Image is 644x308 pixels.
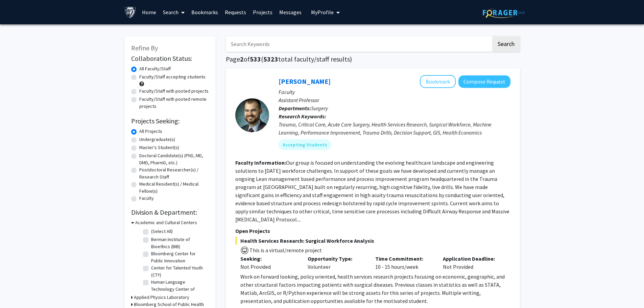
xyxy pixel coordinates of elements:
a: Projects [249,0,276,24]
p: Open Projects [235,227,510,235]
b: Faculty Information: [235,159,286,166]
h1: Page of ( total faculty/staff results) [226,55,520,63]
div: Not Provided [438,255,505,271]
label: Faculty/Staff with posted projects [139,88,209,95]
div: Volunteer [303,255,370,271]
label: Faculty [139,195,154,202]
p: Seeking: [240,255,298,263]
label: Faculty/Staff with posted remote projects [139,96,209,110]
span: Refine By [131,44,158,52]
div: Trauma, Critical Care, Acute Care Surgery, Health Services Research, Surgical Workforce, Machine ... [279,120,510,137]
label: Master's Student(s) [139,144,179,151]
p: Opportunity Type: [308,255,365,263]
label: Postdoctoral Researcher(s) / Research Staff [139,166,209,181]
a: Bookmarks [188,0,221,24]
label: Berman Institute of Bioethics (BIB) [151,236,207,250]
span: 533 [250,55,261,63]
h3: Bloomberg School of Public Health [134,301,204,308]
a: Search [160,0,188,24]
label: Faculty/Staff accepting students [139,73,206,80]
h2: Collaboration Status: [131,54,209,63]
p: Faculty [279,88,510,96]
label: Medical Resident(s) / Medical Fellow(s) [139,181,209,195]
mat-chip: Accepting Students [279,139,331,150]
div: 10 - 15 hours/week [370,255,438,271]
span: My Profile [311,9,334,16]
h3: Academic and Cultural Centers [135,219,197,226]
button: Add Alistair Kent to Bookmarks [420,75,456,88]
img: ForagerOne Logo [483,7,525,18]
p: Assistant Professor [279,96,510,104]
label: All Projects [139,128,162,135]
label: All Faculty/Staff [139,65,171,72]
label: Bloomberg Center for Public Innovation [151,250,207,264]
label: Center for Talented Youth (CTY) [151,264,207,279]
b: Research Keywords: [279,113,326,120]
a: Requests [221,0,249,24]
p: Application Deadline: [443,255,500,263]
span: Surgery [311,105,328,112]
img: Johns Hopkins University Logo [124,6,136,18]
button: Compose Request to Alistair Kent [458,75,510,88]
p: Time Commitment: [375,255,433,263]
input: Search Keywords [226,36,491,52]
h2: Division & Department: [131,208,209,216]
span: This is a virtual/remote project [249,247,322,254]
label: (Select All) [151,228,173,235]
span: 2 [240,55,244,63]
h2: Projects Seeking: [131,117,209,125]
label: Human Language Technology Center of Excellence (HLTCOE) [151,279,207,300]
h3: Applied Physics Laboratory [134,294,189,301]
fg-read-more: Our group is focused on understanding the evolving healthcare landscape and engineering solutions... [235,159,509,223]
a: Messages [276,0,305,24]
b: Departments: [279,105,311,112]
span: Health Services Research: Surgical Workforce Analysis [235,237,510,245]
p: Work on forward looking, policy oriented, health services research projects focusing on economic,... [240,273,510,305]
button: Search [492,36,520,52]
a: Home [139,0,160,24]
label: Undergraduate(s) [139,136,175,143]
a: [PERSON_NAME] [279,77,331,86]
span: 5323 [263,55,278,63]
iframe: Chat [5,278,29,303]
label: Doctoral Candidate(s) (PhD, MD, DMD, PharmD, etc.) [139,152,209,166]
div: Not Provided [240,263,298,271]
